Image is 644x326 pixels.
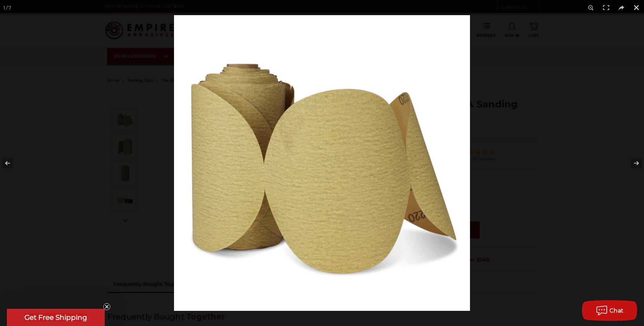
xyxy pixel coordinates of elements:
[582,300,637,321] button: Chat
[620,146,644,180] button: Next (arrow right)
[103,303,110,310] button: Close teaser
[174,15,470,311] img: self-adhesive-psa-sanding-discs-roll-100-pack__03143.1670352781.jpg
[610,307,624,314] span: Chat
[24,313,87,322] span: Get Free Shipping
[7,309,105,326] div: Get Free ShippingClose teaser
